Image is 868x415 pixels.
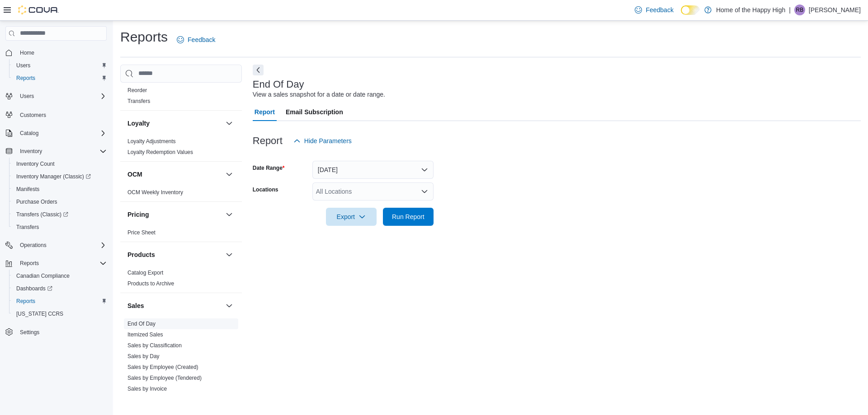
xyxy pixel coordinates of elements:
span: Report [255,103,275,121]
nav: Complex example [5,42,107,362]
a: Settings [16,327,43,338]
button: Reports [9,295,110,308]
a: Transfers [127,98,150,104]
button: Operations [2,239,110,252]
span: [US_STATE] CCRS [16,310,63,317]
button: Manifests [9,183,110,196]
span: Reports [16,298,35,305]
span: Operations [20,242,47,249]
span: Inventory Count [13,159,107,169]
button: Run Report [383,208,434,226]
button: Pricing [224,209,235,220]
span: Reorder [127,87,147,94]
button: Inventory [16,146,46,157]
span: Reports [13,73,107,84]
a: Transfers (Classic) [13,209,72,220]
span: Feedback [188,35,215,44]
a: Sales by Classification [127,342,182,349]
button: Inventory [2,145,110,158]
h3: End Of Day [253,79,304,90]
span: Transfers (Classic) [13,209,107,220]
h3: Report [253,135,283,146]
span: Inventory Count [16,160,55,168]
button: [US_STATE] CCRS [9,308,110,320]
button: Reports [2,257,110,270]
a: Reports [13,296,39,307]
button: Sales [127,301,222,310]
a: Sales by Employee (Tendered) [127,375,202,381]
a: [US_STATE] CCRS [13,308,67,319]
span: Hide Parameters [304,136,352,145]
button: Home [2,46,110,59]
span: Reports [16,75,35,82]
p: | [789,5,791,15]
label: Date Range [253,164,285,172]
p: Home of the Happy High [716,5,785,15]
span: Reports [13,296,107,307]
span: Inventory Manager (Classic) [16,173,91,180]
div: View a sales snapshot for a date or date range. [253,90,385,99]
button: OCM [224,169,235,180]
div: Rayden Bajnok [794,5,805,15]
button: Reports [9,72,110,84]
a: Inventory Count [13,159,58,169]
h3: Sales [127,301,144,310]
button: Canadian Compliance [9,270,110,282]
a: Inventory Manager (Classic) [9,170,110,183]
button: Transfers [9,221,110,233]
a: Loyalty Redemption Values [127,149,193,155]
span: Loyalty Adjustments [127,138,176,145]
span: Home [20,49,34,56]
a: Sales by Employee (Created) [127,364,198,370]
span: Dashboards [16,285,52,292]
button: OCM [127,170,222,179]
span: Manifests [13,184,107,195]
span: Users [16,91,107,102]
h3: Products [127,250,155,259]
button: Loyalty [224,118,235,129]
span: Home [16,47,107,58]
a: Canadian Compliance [13,270,73,281]
span: Customers [20,112,46,119]
img: Cova [18,5,59,14]
span: Settings [20,329,39,336]
span: Products to Archive [127,280,174,287]
a: Users [13,60,34,71]
a: Home [16,47,38,58]
span: Catalog Export [127,269,163,276]
p: [PERSON_NAME] [809,5,861,15]
span: Itemized Sales [127,331,163,338]
a: Catalog Export [127,270,163,276]
button: Operations [16,240,50,251]
label: Locations [253,186,278,193]
a: Loyalty Adjustments [127,138,176,145]
a: Products to Archive [127,280,174,287]
span: Transfers [13,222,107,233]
button: Users [9,59,110,72]
a: Reorder [127,87,147,93]
button: Inventory Count [9,158,110,170]
button: Catalog [16,128,42,139]
span: Sales by Employee (Tendered) [127,374,202,382]
button: Products [224,249,235,260]
button: Export [326,208,377,226]
span: Manifests [16,186,39,193]
button: Products [127,250,222,259]
button: Reports [16,258,42,269]
a: Sales by Day [127,353,160,359]
span: Washington CCRS [13,308,107,319]
span: Reports [16,258,107,269]
span: Inventory Manager (Classic) [13,171,107,182]
span: Loyalty Redemption Values [127,149,193,156]
span: Catalog [20,130,38,137]
button: [DATE] [312,161,434,179]
span: Email Subscription [286,103,343,121]
span: Export [331,208,371,226]
span: Sales by Day [127,353,160,360]
span: Sales by Employee (Created) [127,364,198,371]
button: Settings [2,326,110,339]
button: Sales [224,300,235,311]
span: Operations [16,240,107,251]
span: Transfers [16,224,39,231]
